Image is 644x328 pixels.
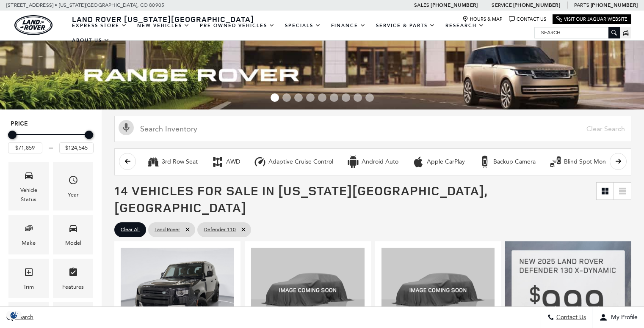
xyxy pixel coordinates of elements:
[65,238,81,248] div: Model
[114,182,487,216] span: 14 Vehicles for Sale in [US_STATE][GEOGRAPHIC_DATA], [GEOGRAPHIC_DATA]
[462,16,503,22] a: Hours & Map
[509,16,546,22] a: Contact Us
[554,314,586,321] span: Contact Us
[280,18,326,33] a: Specials
[342,153,403,171] button: Android AutoAndroid Auto
[8,142,42,153] input: Minimum
[330,93,338,102] span: Go to slide 6
[67,18,132,33] a: EXPRESS STORE
[68,190,79,200] div: Year
[556,16,627,22] a: Visit Our Jaguar Website
[207,153,245,171] button: AWDAWD
[14,15,53,35] a: land-rover
[593,307,644,328] button: Open user profile menu
[132,18,195,33] a: New Vehicles
[414,2,429,8] span: Sales
[608,314,638,321] span: My Profile
[68,265,78,282] span: Features
[427,158,465,166] div: Apple CarPlay
[119,120,134,135] svg: Click to toggle on voice search
[226,158,240,166] div: AWD
[62,282,84,292] div: Features
[574,2,589,8] span: Parts
[8,259,49,298] div: TrimTrim
[119,153,136,170] button: scroll left
[67,33,115,48] a: About Us
[14,15,53,35] img: Land Rover
[440,18,489,33] a: Research
[23,282,34,292] div: Trim
[254,156,266,168] div: Adaptive Cruise Control
[4,311,24,320] section: Click to Open Cookie Consent Modal
[114,116,631,142] input: Search Inventory
[591,2,638,8] a: [PHONE_NUMBER]
[268,158,333,166] div: Adaptive Cruise Control
[8,131,17,139] div: Minimum Price
[342,93,350,102] span: Go to slide 7
[85,131,93,139] div: Maximum Price
[412,156,425,168] div: Apple CarPlay
[68,173,78,190] span: Year
[478,156,491,168] div: Backup Camera
[513,2,560,8] a: [PHONE_NUMBER]
[493,158,536,166] div: Backup Camera
[535,27,619,38] input: Search
[564,158,615,166] div: Blind Spot Monitor
[195,18,280,33] a: Pre-Owned Vehicles
[121,224,140,235] span: Clear All
[544,153,619,171] button: Blind Spot MonitorBlind Spot Monitor
[15,186,42,204] div: Vehicle Status
[53,162,93,210] div: YearYear
[610,153,627,170] button: scroll right
[67,18,534,48] nav: Main Navigation
[53,259,93,298] div: FeaturesFeatures
[306,93,315,102] span: Go to slide 4
[68,221,78,238] span: Model
[22,238,36,248] div: Make
[11,120,91,128] h5: Price
[249,153,338,171] button: Adaptive Cruise ControlAdaptive Cruise Control
[67,14,259,24] a: Land Rover [US_STATE][GEOGRAPHIC_DATA]
[371,18,440,33] a: Service & Parts
[204,224,236,235] span: Defender 110
[6,2,164,8] a: [STREET_ADDRESS] • [US_STATE][GEOGRAPHIC_DATA], CO 80905
[282,93,291,102] span: Go to slide 2
[59,142,94,153] input: Maximum
[294,93,303,102] span: Go to slide 3
[431,2,478,8] a: [PHONE_NUMBER]
[354,93,362,102] span: Go to slide 8
[24,221,34,238] span: Make
[365,93,374,102] span: Go to slide 9
[8,162,49,210] div: VehicleVehicle Status
[53,215,93,254] div: ModelModel
[24,168,34,186] span: Vehicle
[147,156,160,168] div: 3rd Row Seat
[271,93,279,102] span: Go to slide 1
[347,156,359,168] div: Android Auto
[318,93,326,102] span: Go to slide 5
[492,2,511,8] span: Service
[549,156,562,168] div: Blind Spot Monitor
[407,153,470,171] button: Apple CarPlayApple CarPlay
[474,153,540,171] button: Backup CameraBackup Camera
[8,215,49,254] div: MakeMake
[211,156,224,168] div: AWD
[162,158,198,166] div: 3rd Row Seat
[142,153,202,171] button: 3rd Row Seat3rd Row Seat
[326,18,371,33] a: Finance
[8,128,94,153] div: Price
[4,311,24,320] img: Opt-Out Icon
[362,158,398,166] div: Android Auto
[155,224,180,235] span: Land Rover
[24,265,34,282] span: Trim
[72,14,254,24] span: Land Rover [US_STATE][GEOGRAPHIC_DATA]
